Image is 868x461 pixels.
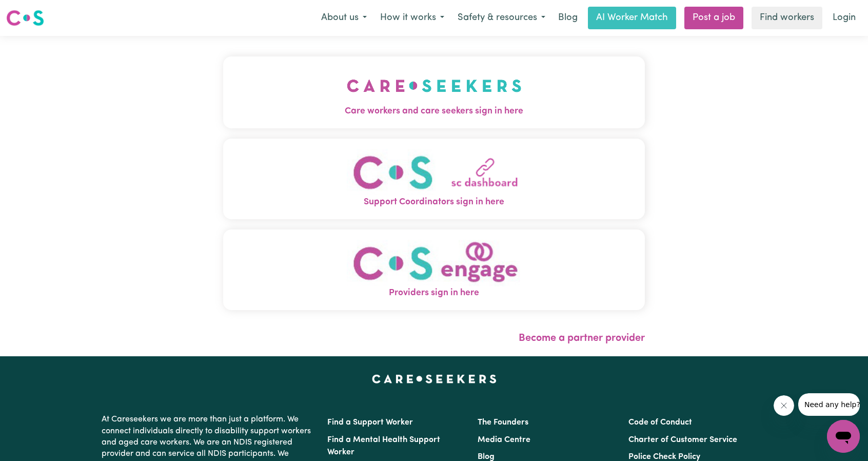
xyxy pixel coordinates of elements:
[451,7,552,29] button: Safety & resources
[372,375,497,383] a: Careseekers home page
[774,395,794,416] iframe: Close message
[223,139,645,219] button: Support Coordinators sign in here
[752,7,822,29] a: Find workers
[478,418,528,427] a: The Founders
[6,6,44,30] a: Careseekers logo
[223,196,645,209] span: Support Coordinators sign in here
[552,7,584,29] a: Blog
[478,436,530,444] a: Media Centre
[6,7,62,15] span: Need any help?
[223,56,645,128] button: Care workers and care seekers sign in here
[223,286,645,300] span: Providers sign in here
[628,453,700,461] a: Police Check Policy
[827,420,860,453] iframe: Button to launch messaging window
[223,105,645,118] span: Care workers and care seekers sign in here
[588,7,676,29] a: AI Worker Match
[628,436,737,444] a: Charter of Customer Service
[6,9,44,27] img: Careseekers logo
[798,393,860,416] iframe: Message from company
[684,7,743,29] a: Post a job
[327,418,413,427] a: Find a Support Worker
[373,7,451,29] button: How it works
[223,229,645,310] button: Providers sign in here
[314,7,373,29] button: About us
[519,333,645,343] a: Become a partner provider
[628,418,692,427] a: Code of Conduct
[826,7,862,29] a: Login
[478,453,495,461] a: Blog
[327,436,440,456] a: Find a Mental Health Support Worker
